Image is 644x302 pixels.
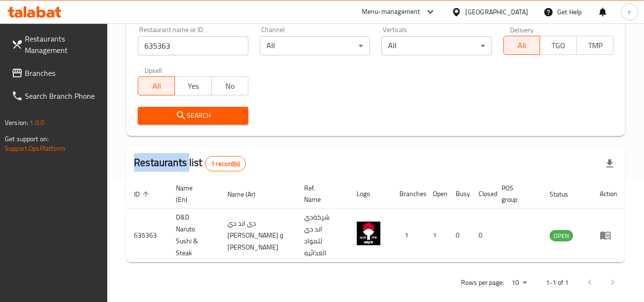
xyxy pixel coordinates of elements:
[349,179,392,208] th: Logo
[134,188,152,200] span: ID
[126,208,168,262] td: 635363
[4,27,108,62] a: Restaurants Management
[138,36,248,55] input: Search for restaurant name or ID..
[550,230,573,241] div: OPEN
[503,36,541,55] button: All
[381,36,491,55] div: All
[592,179,625,208] th: Action
[144,67,162,73] label: Upsell
[550,230,573,241] span: OPEN
[544,39,573,52] span: TGO
[471,179,494,208] th: Closed
[25,33,100,56] span: Restaurants Management
[550,188,581,200] span: Status
[392,179,425,208] th: Branches
[448,208,471,262] td: 0
[220,208,296,262] td: دي اند دي [PERSON_NAME] و [PERSON_NAME]
[628,7,631,17] span: r
[176,182,208,205] span: Name (En)
[227,188,268,200] span: Name (Ar)
[546,277,569,289] p: 1-1 of 1
[448,179,471,208] th: Busy
[211,76,248,95] button: No
[126,179,625,262] table: enhanced table
[392,208,425,262] td: 1
[138,107,248,125] button: Search
[508,276,531,290] div: Rows per page:
[4,84,108,107] a: Search Branch Phone
[138,76,175,95] button: All
[5,116,28,129] span: Version:
[304,182,337,205] span: Ref. Name
[461,277,504,289] p: Rows per page:
[4,62,108,84] a: Branches
[134,156,246,171] h2: Restaurants list
[5,142,65,155] a: Support.OpsPlatform
[508,39,537,52] span: All
[357,221,380,245] img: D&D Naruto Sushi & Steak
[425,179,448,208] th: Open
[600,229,617,241] div: Menu
[25,90,100,102] span: Search Branch Phone
[30,116,44,129] span: 1.0.0
[205,159,246,168] span: 1 record(s)
[296,208,349,262] td: شركةدي اند دي للمواد الغذائيه
[540,36,577,55] button: TGO
[5,133,49,145] span: Get support on:
[576,36,613,55] button: TMP
[510,26,534,33] label: Delivery
[215,79,245,93] span: No
[260,36,370,55] div: All
[174,76,212,95] button: Yes
[501,182,531,205] span: POS group
[145,110,240,122] span: Search
[471,208,494,262] td: 0
[142,79,171,93] span: All
[465,7,528,17] div: [GEOGRAPHIC_DATA]
[179,79,208,93] span: Yes
[25,67,100,79] span: Branches
[581,39,610,52] span: TMP
[425,208,448,262] td: 1
[362,6,420,18] div: Menu-management
[598,152,621,175] div: Export file
[168,208,220,262] td: D&D Naruto Sushi & Steak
